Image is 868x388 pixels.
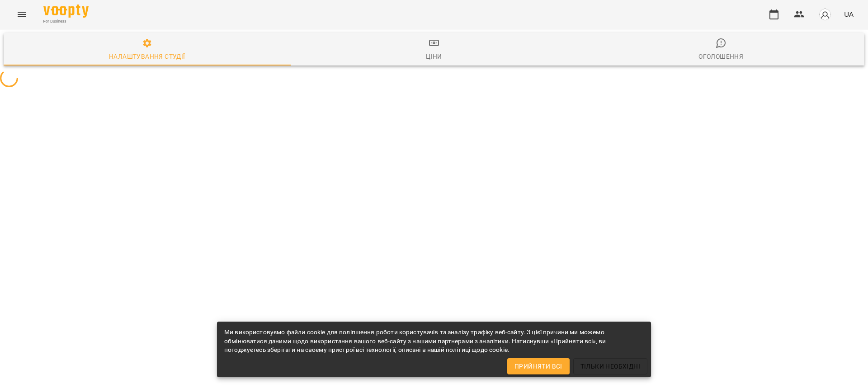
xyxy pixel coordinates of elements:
img: Voopty Logo [43,5,89,18]
img: avatar_s.png [819,8,831,21]
span: UA [844,9,854,19]
div: Оголошення [698,51,743,62]
button: Menu [11,4,33,25]
button: UA [840,6,857,23]
span: For Business [43,19,89,24]
div: Ціни [426,51,442,62]
div: Налаштування студії [109,51,185,62]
